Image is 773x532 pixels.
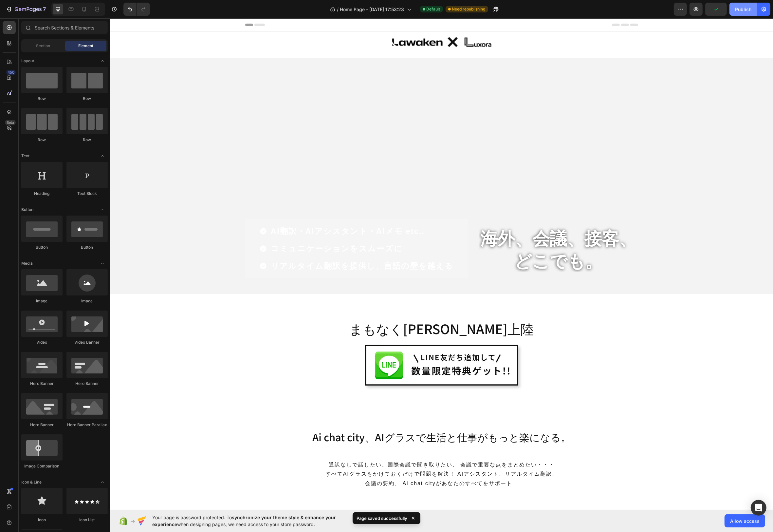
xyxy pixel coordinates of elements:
input: Search Sections & Elements [21,21,108,34]
div: Video [21,339,63,345]
div: Row [66,137,108,143]
div: Undo/Redo [123,3,150,16]
img: gempages_581033850122011561-4473811d-0b1d-4975-8274-d68fe19a2f9d.jpg [255,327,408,367]
span: Icon & Line [21,479,42,485]
p: 会議の要約、 Ai chat cityがあなたのすべてをサポート！ [201,461,462,470]
span: Toggle open [97,204,108,215]
div: Hero Banner Parallax [66,422,108,428]
span: Home Page - [DATE] 17:53:23 [340,6,404,13]
p: AI翻訳・AIアシスタント・AIメモ etc.. [160,207,343,219]
div: Open Intercom Messenger [751,500,766,516]
span: Media [21,260,33,266]
div: Image [66,298,108,304]
div: Row [21,96,63,102]
span: / [337,6,339,13]
div: Image Comparison [21,463,63,469]
span: Layout [21,58,34,64]
div: Heading [21,191,63,197]
div: Publish [735,6,751,13]
span: Toggle open [97,477,108,487]
div: Image [21,298,63,304]
div: 450 [6,70,16,75]
div: Hero Banner [66,381,108,387]
iframe: Design area [110,18,773,510]
div: Icon List [66,517,108,523]
div: Button [66,244,108,250]
span: Need republishing [452,6,486,12]
div: Hero Banner [21,381,63,387]
div: Row [66,96,108,102]
div: Hero Banner [21,422,63,428]
h2: まもなく[PERSON_NAME]上陸 [140,302,523,319]
p: 通訳なしで話したい、国際会議で聞き取りたい、 会議で重要な点をまとめたい・・・ すべてAIグラスをかけておくだけで問題を解決！ AIアシスタント、リアルタイム翻訳、 [201,442,462,461]
p: 7 [43,5,46,13]
span: Your page is password protected. To when designing pages, we need access to your store password. [152,514,361,528]
span: Toggle open [97,56,108,66]
span: Allow access [730,518,760,524]
span: Default [427,6,440,12]
span: synchronize your theme style & enhance your experience [152,515,336,527]
h2: 海外、会議、接客、 どこでも。 [368,207,528,254]
span: Text [21,153,29,159]
div: Video Banner [66,339,108,345]
span: Toggle open [97,258,108,269]
span: Toggle open [97,151,108,161]
h2: Ai chat city、AIグラスで生活と仕事がもっと楽になる。 [200,412,462,425]
div: Icon [21,517,63,523]
button: 7 [3,3,49,16]
span: Element [78,43,93,49]
button: Publish [729,3,757,16]
div: Row [21,137,63,143]
p: コミュニケーションをスムーズに [160,224,343,236]
img: gempages_581033850122011561-67d6462f-b4fb-4725-ab6a-247f4b4fd5b1.webp [282,19,381,29]
p: Page saved successfully [357,515,407,522]
button: Allow access [725,514,765,527]
div: Beta [5,120,16,125]
p: リアルタイム翻訳を提供し、言語の壁を越える [160,242,343,254]
span: Button [21,207,33,213]
span: Section [36,43,50,49]
div: Button [21,244,63,250]
div: Text Block [66,191,108,197]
